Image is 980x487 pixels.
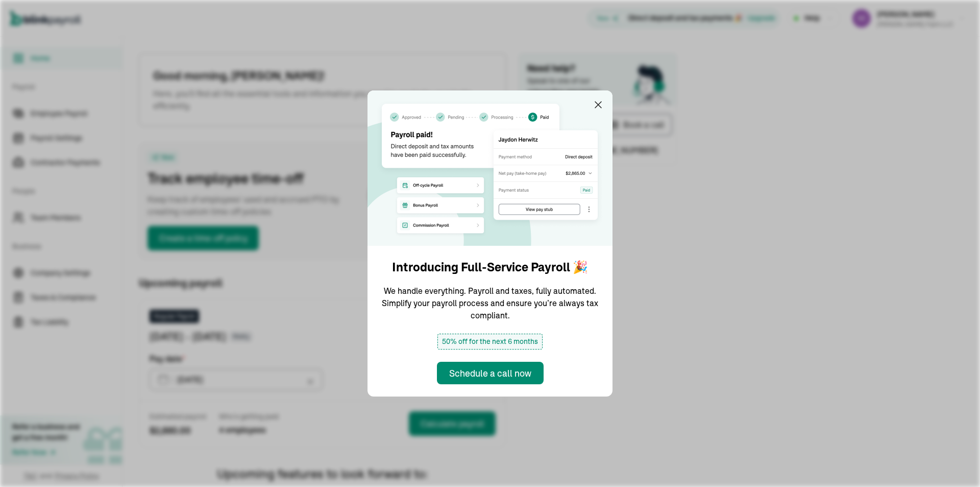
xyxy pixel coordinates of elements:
img: announcement [367,90,612,246]
p: We handle everything. Payroll and taxes, fully automated. Simplify your payroll process and ensur... [380,285,600,321]
div: Schedule a call now [449,366,531,380]
h1: Introducing Full-Service Payroll 🎉 [392,258,588,276]
button: Schedule a call now [437,362,544,384]
span: 50% off for the next 6 months [437,334,543,350]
